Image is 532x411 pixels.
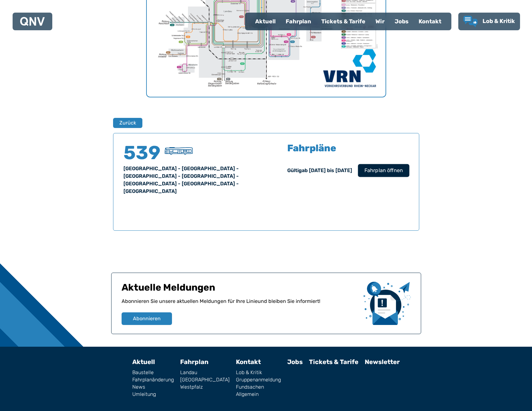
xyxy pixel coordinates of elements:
button: Fahrplan öffnen [358,164,409,177]
a: Fahrplan [281,13,316,30]
button: Zurück [113,118,142,128]
a: Lob & Kritik [463,16,515,27]
a: Kontakt [414,13,446,30]
a: Aktuell [250,13,281,30]
a: Zurück [113,118,138,128]
h4: 539 [123,143,161,162]
h5: Fahrpläne [287,143,336,153]
a: Tickets & Tarife [309,358,358,366]
button: Abonnieren [122,312,172,325]
img: QNV Logo [20,17,45,26]
a: Gruppenanmeldung [236,377,281,382]
a: Umleitung [132,392,174,397]
h1: Aktuelle Meldungen [122,282,358,298]
a: Baustelle [132,370,174,375]
a: Aktuell [132,358,155,366]
a: [GEOGRAPHIC_DATA] [180,377,230,382]
img: newsletter [363,282,411,325]
span: Fahrplan öffnen [364,167,403,174]
a: Landau [180,370,230,375]
a: Westpfalz [180,385,230,390]
a: Newsletter [365,358,400,366]
div: [GEOGRAPHIC_DATA] - [GEOGRAPHIC_DATA] - [GEOGRAPHIC_DATA] - [GEOGRAPHIC_DATA] - [GEOGRAPHIC_DATA]... [123,165,259,195]
a: Fahrplanänderung [132,377,174,382]
p: Abonnieren Sie unsere aktuellen Meldungen für Ihre Linie und bleiben Sie informiert! [122,298,358,312]
a: Kontakt [236,358,261,366]
a: Fundsachen [236,385,281,390]
span: Abonnieren [133,315,161,322]
a: Tickets & Tarife [316,13,370,30]
a: News [132,385,174,390]
a: Lob & Kritik [236,370,281,375]
a: Allgemein [236,392,281,397]
a: Wir [370,13,390,30]
img: Stadtbus [165,147,193,155]
a: QNV Logo [20,15,45,28]
a: Jobs [287,358,303,366]
a: Fahrplan [180,358,209,366]
span: Lob & Kritik [483,18,515,25]
a: Jobs [390,13,414,30]
div: Gültig ab [DATE] bis [DATE] [287,167,352,174]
